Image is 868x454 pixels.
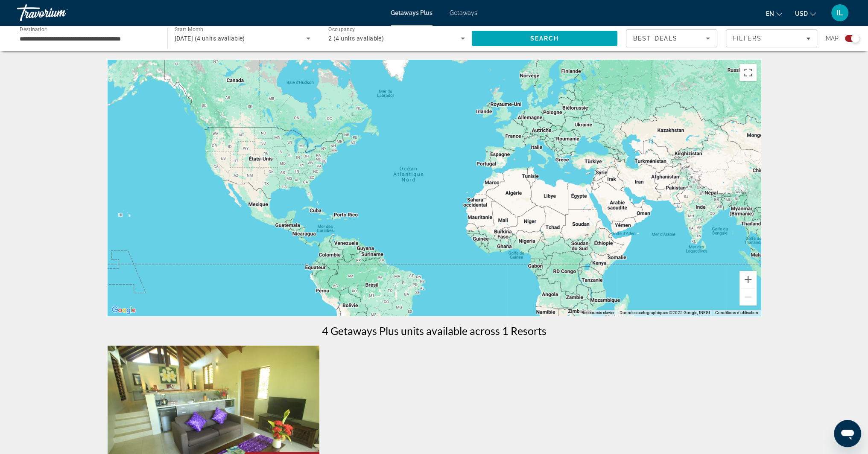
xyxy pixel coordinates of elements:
button: Zoom avant [739,271,757,288]
iframe: Bouton de lancement de la fenêtre de messagerie [834,420,861,447]
button: User Menu [829,4,851,22]
span: Start Month [175,26,203,32]
button: Change currency [795,7,816,20]
span: Données cartographiques ©2025 Google, INEGI [620,310,710,315]
button: Change language [766,7,782,20]
a: Getaways Plus [391,9,433,16]
span: USD [795,10,808,17]
a: Ouvrir cette zone dans Google Maps (dans une nouvelle fenêtre) [110,305,138,316]
a: Conditions d'utilisation (s'ouvre dans un nouvel onglet) [715,310,758,315]
span: [DATE] (4 units available) [175,35,245,42]
span: Destination [20,26,47,32]
button: Passer en plein écran [739,64,757,81]
span: Search [530,35,559,42]
button: Zoom arrière [739,288,757,306]
span: IL [836,9,843,17]
button: Filters [726,29,817,47]
span: Occupancy [328,26,355,32]
h1: 4 Getaways Plus units available across 1 Resorts [322,324,547,337]
input: Select destination [20,34,156,44]
mat-select: Sort by [633,33,710,44]
span: Map [826,32,839,44]
span: Best Deals [633,35,678,42]
span: 2 (4 units available) [328,35,384,42]
img: Google [110,305,138,316]
button: Raccourcis clavier [582,310,614,316]
span: Filters [733,35,762,42]
a: Travorium [17,2,102,24]
button: Search [472,31,618,46]
a: Getaways [450,9,477,16]
span: en [766,10,774,17]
